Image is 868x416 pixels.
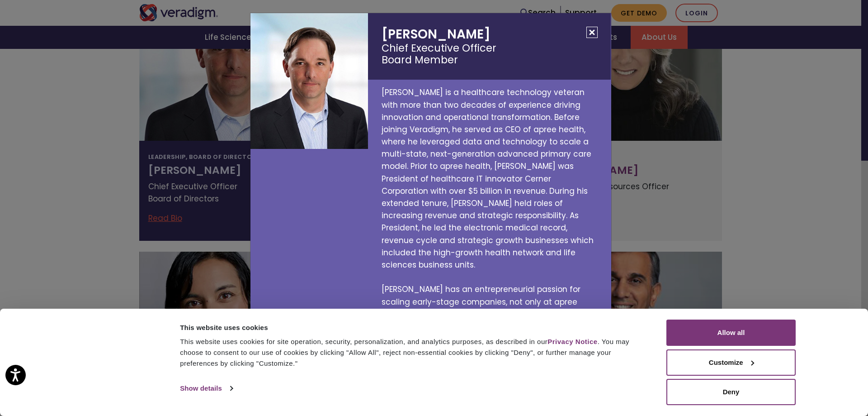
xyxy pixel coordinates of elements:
[666,320,796,346] button: Allow all
[694,351,857,405] iframe: Drift Chat Widget
[180,322,646,333] div: This website uses cookies
[180,336,646,369] div: This website uses cookies for site operation, security, personalization, and analytics purposes, ...
[666,349,796,376] button: Customize
[368,13,611,80] h2: [PERSON_NAME]
[666,379,796,405] button: Deny
[547,338,597,345] a: Privacy Notice
[586,27,598,38] button: Close
[180,382,232,395] a: Show details
[382,42,597,67] small: Chief Executive Officer Board Member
